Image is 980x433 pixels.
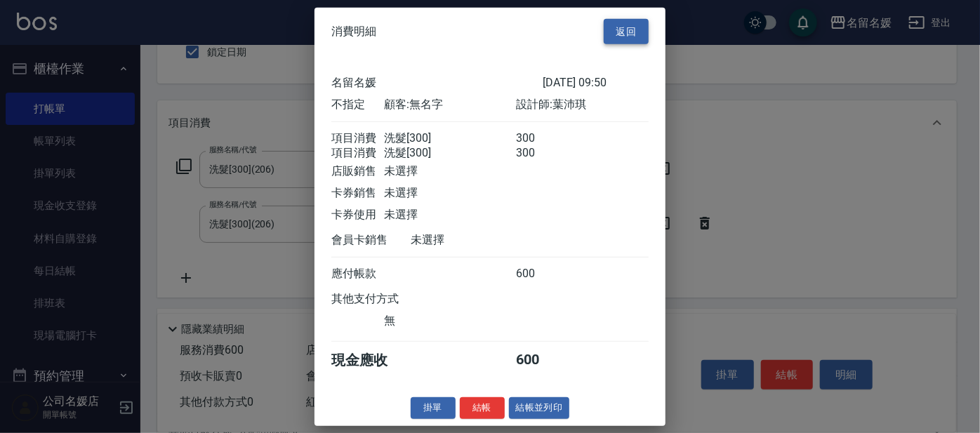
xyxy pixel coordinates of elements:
div: 300 [517,146,569,161]
div: [DATE] 09:50 [543,76,649,91]
div: 洗髮[300] [384,146,516,161]
div: 應付帳款 [331,267,384,281]
div: 未選擇 [411,233,543,248]
button: 掛單 [411,397,456,419]
div: 其他支付方式 [331,292,437,307]
button: 結帳並列印 [509,397,570,419]
div: 不指定 [331,98,384,112]
div: 600 [517,267,569,281]
div: 卡券銷售 [331,186,384,201]
span: 消費明細 [331,25,376,39]
div: 項目消費 [331,146,384,161]
div: 600 [517,351,569,370]
div: 未選擇 [384,208,516,222]
div: 未選擇 [384,186,516,201]
div: 會員卡銷售 [331,233,411,248]
div: 店販銷售 [331,164,384,179]
div: 現金應收 [331,351,411,370]
div: 300 [517,131,569,146]
div: 卡券使用 [331,208,384,222]
div: 名留名媛 [331,76,543,91]
div: 項目消費 [331,131,384,146]
button: 結帳 [460,397,505,419]
div: 無 [384,314,516,328]
div: 未選擇 [384,164,516,179]
div: 洗髮[300] [384,131,516,146]
button: 返回 [604,18,649,44]
div: 顧客: 無名字 [384,98,516,112]
div: 設計師: 葉沛琪 [517,98,649,112]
